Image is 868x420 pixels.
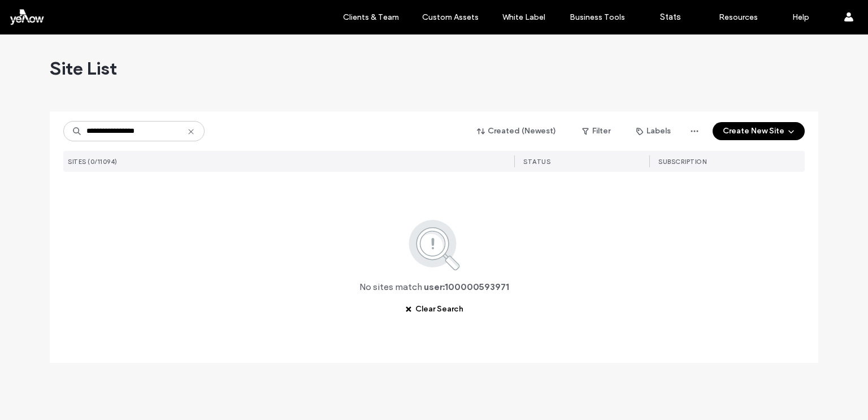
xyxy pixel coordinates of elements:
[713,122,805,140] button: Create New Site
[68,158,118,166] span: SITES (0/11094)
[792,12,809,22] label: Help
[359,281,422,293] span: No sites match
[343,12,399,22] label: Clients & Team
[395,300,474,318] button: Clear Search
[523,158,550,166] span: STATUS
[288,12,307,22] label: Sites
[570,12,625,22] label: Business Tools
[658,158,706,166] span: SUBSCRIPTION
[424,281,509,293] span: user:100000593971
[467,122,566,140] button: Created (Newest)
[719,12,758,22] label: Resources
[422,12,479,22] label: Custom Assets
[25,8,49,18] span: Help
[660,12,681,22] label: Stats
[626,122,681,140] button: Labels
[393,218,475,272] img: search.svg
[502,12,545,22] label: White Label
[571,122,622,140] button: Filter
[50,57,117,80] span: Site List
